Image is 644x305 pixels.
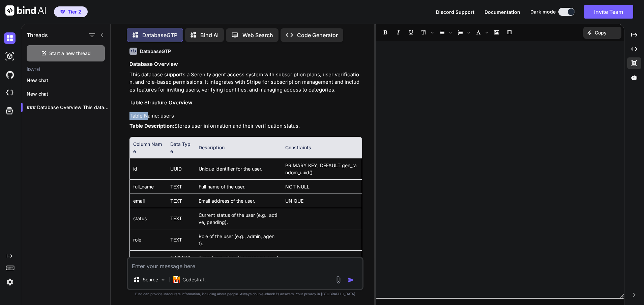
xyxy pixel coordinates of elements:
h4: Table Name: users [129,112,362,120]
button: Documentation [485,8,520,16]
span: Insert Ordered List [454,27,472,38]
td: TEXT [167,179,195,194]
button: Invite Team [584,5,633,19]
td: Email address of the user. [195,194,282,208]
span: Bold [379,27,391,38]
h1: Threads [27,31,48,39]
td: Unique identifier for the user. [195,158,282,179]
td: created_at [130,250,167,272]
img: settings [4,276,16,288]
td: full_name [130,179,167,194]
td: email [130,194,167,208]
td: id [130,158,167,179]
th: Data Type [167,137,195,158]
td: Full name of the user. [195,179,282,194]
img: icon [348,277,354,283]
button: premiumTier 2 [54,6,88,17]
h6: DatabaseGTP [140,48,171,55]
th: Column Name [130,137,167,158]
span: Tier 2 [68,8,81,15]
p: Codestral .. [182,276,208,283]
td: Timestamp when the user was created. [195,250,282,272]
img: darkAi-studio [4,51,16,62]
span: Documentation [485,9,520,15]
img: Bind AI [5,5,46,16]
td: PRIMARY KEY, DEFAULT gen_random_uuid() [282,158,362,179]
td: Role of the user (e.g., admin, agent). [195,229,282,250]
td: Current status of the user (e.g., active, pending). [195,208,282,229]
span: Start a new thread [49,50,91,57]
h3: Database Overview [129,60,362,68]
p: Copy [595,29,607,36]
span: Insert Unordered List [436,27,453,38]
td: status [130,208,167,229]
img: githubDark [4,69,16,80]
h2: [DATE] [21,67,110,72]
p: ### Database Overview This database sup... [27,104,110,111]
p: DatabaseGTP [142,31,177,39]
span: Dark mode [530,8,556,15]
td: TEXT [167,208,195,229]
p: Web Search [242,31,273,39]
p: Code Generator [297,31,338,39]
p: Bind AI [200,31,218,39]
td: NOT NULL [282,179,362,194]
td: TIMESTAMP [167,250,195,272]
td: UNIQUE [282,194,362,208]
span: Italic [392,27,404,38]
img: darkChat [4,32,16,44]
img: Codestral 25.01 [173,276,180,283]
p: New chat [27,77,110,84]
span: Font size [418,27,435,38]
td: TEXT [167,194,195,208]
strong: Table Description: [129,123,174,129]
p: Bind can provide inaccurate information, including about people. Always double-check its answers.... [127,291,363,297]
img: cloudideIcon [4,87,16,99]
th: Constraints [282,137,362,158]
th: Description [195,137,282,158]
td: TEXT [167,229,195,250]
img: attachment [334,276,342,284]
p: Source [143,276,158,283]
img: premium [60,10,65,14]
h3: Table Structure Overview [129,99,362,107]
td: role [130,229,167,250]
img: Pick Models [160,277,166,283]
button: Discord Support [436,8,474,16]
p: New chat [27,91,110,97]
p: Stores user information and their verification status. [129,122,362,130]
p: This database supports a Serenity agent access system with subscription plans, user verification,... [129,71,362,94]
td: UUID [167,158,195,179]
span: Underline [405,27,417,38]
span: Insert Image [491,27,503,38]
span: Discord Support [436,9,474,15]
span: Font family [472,27,490,38]
span: Insert table [503,27,516,38]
